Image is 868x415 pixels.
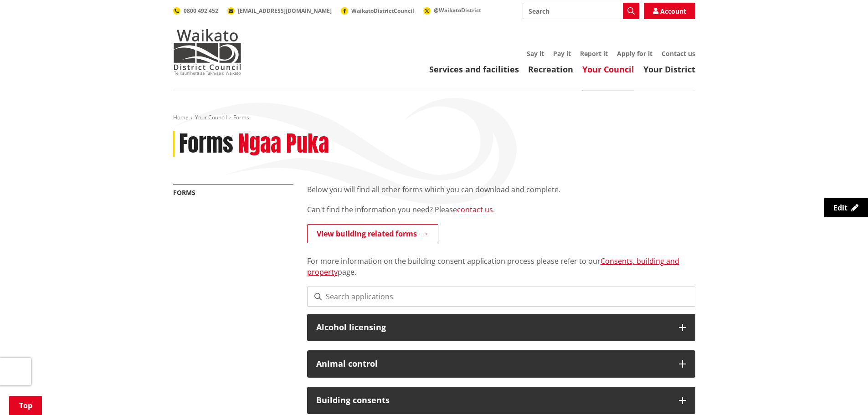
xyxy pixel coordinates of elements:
[9,396,42,415] a: Top
[434,6,481,14] span: @WaikatoDistrict
[173,113,189,121] a: Home
[553,49,571,58] a: Pay it
[527,49,544,58] a: Say it
[307,245,695,277] p: For more information on the building consent application process please refer to our page.
[580,49,608,58] a: Report it
[307,224,438,243] a: View building related forms
[173,114,695,122] nav: breadcrumb
[173,188,195,197] a: Forms
[173,29,241,75] img: Waikato District Council - Te Kaunihera aa Takiwaa o Waikato
[833,203,847,213] span: Edit
[528,64,573,75] a: Recreation
[316,396,670,405] h3: Building consents
[457,205,493,215] a: contact us
[233,113,249,121] span: Forms
[341,7,414,15] a: WaikatoDistrictCouncil
[429,64,519,75] a: Services and facilities
[307,287,695,307] input: Search applications
[238,7,332,15] span: [EMAIL_ADDRESS][DOMAIN_NAME]
[238,131,329,157] h2: Ngaa Puka
[582,64,634,75] a: Your Council
[351,7,414,15] span: WaikatoDistrictCouncil
[824,198,868,217] a: Edit
[195,113,227,121] a: Your Council
[307,184,695,195] p: Below you will find all other forms which you can download and complete.
[307,256,679,277] a: Consents, building and property
[316,359,670,369] h3: Animal control
[662,49,695,58] a: Contact us
[523,3,639,19] input: Search input
[227,7,332,15] a: [EMAIL_ADDRESS][DOMAIN_NAME]
[307,204,695,215] p: Can't find the information you need? Please .
[173,7,218,15] a: 0800 492 452
[179,131,233,157] h1: Forms
[316,323,670,332] h3: Alcohol licensing
[643,64,695,75] a: Your District
[644,3,695,19] a: Account
[423,6,481,14] a: @WaikatoDistrict
[617,49,652,58] a: Apply for it
[184,7,218,15] span: 0800 492 452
